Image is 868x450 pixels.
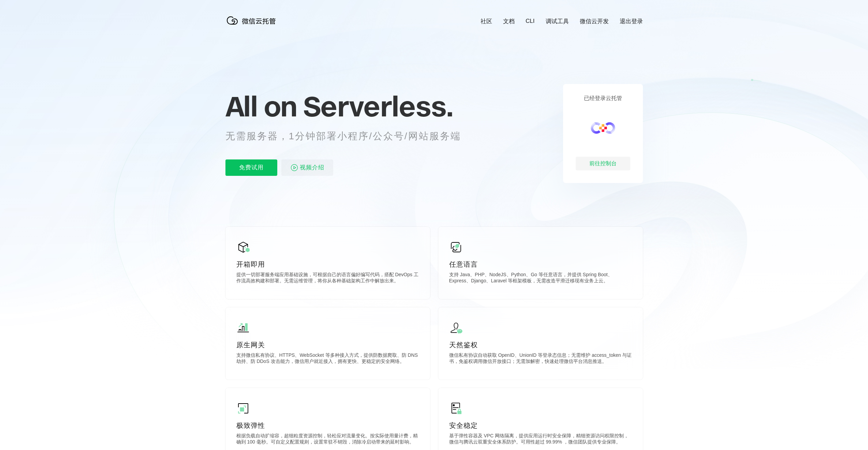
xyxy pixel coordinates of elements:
[236,340,419,350] p: 原生网关
[449,421,632,430] p: 安全稳定
[620,17,643,25] a: 退出登录
[449,433,632,447] p: 基于弹性容器及 VPC 网络隔离，提供应用运行时安全保障，精细资源访问权限控制，微信与腾讯云双重安全体系防护。可用性超过 99.99% ，微信团队提供专业保障。
[236,259,419,269] p: 开箱即用
[481,17,492,25] a: 社区
[580,17,609,25] a: 微信云开发
[236,433,419,447] p: 根据负载自动扩缩容，超细粒度资源控制，轻松应对流量变化。按实际使用量计费，精确到 100 毫秒。可自定义配置规则，设置常驻不销毁，消除冷启动带来的延时影响。
[236,272,419,285] p: 提供一切部署服务端应用基础设施，可根据自己的语言偏好编写代码，搭配 DevOps 工作流高效构建和部署。无需运维管理，将你从各种基础架构工作中解放出来。
[225,159,277,176] p: 免费试用
[225,89,297,123] span: All on
[225,14,280,27] img: 微信云托管
[449,340,632,350] p: 天然鉴权
[526,18,534,25] a: CLI
[546,17,569,25] a: 调试工具
[290,164,298,172] img: video_play.svg
[576,157,630,170] div: 前往控制台
[225,23,280,28] a: 微信云托管
[236,352,419,366] p: 支持微信私有协议、HTTPS、WebSocket 等多种接入方式，提供防数据爬取、防 DNS 劫持、防 DDoS 攻击能力，微信用户就近接入，拥有更快、更稳定的安全网络。
[449,272,632,285] p: 支持 Java、PHP、NodeJS、Python、Go 等任意语言，并提供 Spring Boot、Express、Django、Laravel 等框架模板，无需改造平滑迁移现有业务上云。
[300,159,324,176] span: 视频介绍
[584,95,622,102] p: 已经登录云托管
[236,421,419,430] p: 极致弹性
[303,89,453,123] span: Serverless.
[503,17,515,25] a: 文档
[449,352,632,366] p: 微信私有协议自动获取 OpenID、UnionID 等登录态信息；无需维护 access_token 与证书，免鉴权调用微信开放接口；无需加解密，快速处理微信平台消息推送。
[225,129,474,143] p: 无需服务器，1分钟部署小程序/公众号/网站服务端
[449,259,632,269] p: 任意语言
